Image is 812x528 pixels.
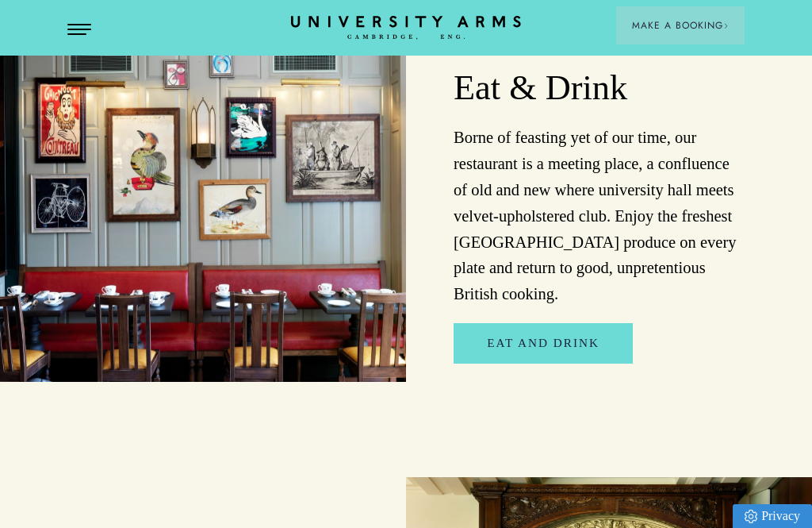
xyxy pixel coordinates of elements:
[454,66,745,109] h2: Eat & Drink
[454,125,745,307] p: Borne of feasting yet of our time, our restaurant is a meeting place, a confluence of old and new...
[723,23,729,29] img: Arrow icon
[745,510,757,523] img: Privacy
[67,24,91,37] button: Open Menu
[632,18,729,33] span: Make a Booking
[733,504,812,528] a: Privacy
[616,6,745,44] button: Make a BookingArrow icon
[291,16,521,40] a: Home
[454,323,633,364] a: Eat and Drink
